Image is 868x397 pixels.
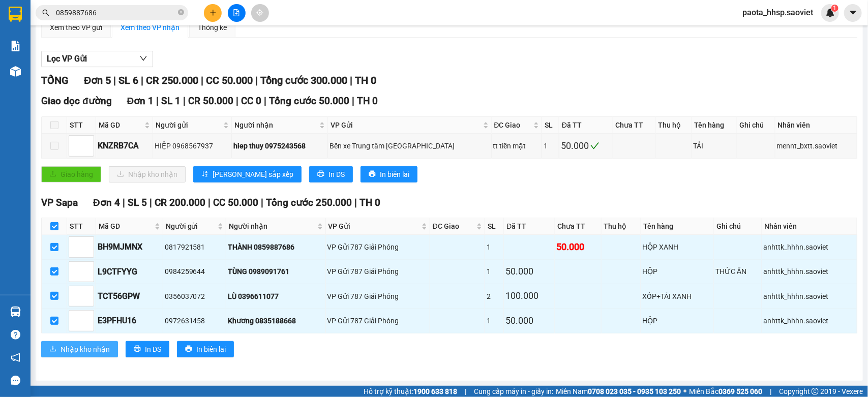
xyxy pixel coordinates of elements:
span: VP Sapa [41,197,78,208]
span: printer [369,170,376,178]
span: | [770,386,771,397]
img: solution-icon [10,41,21,51]
div: 0356037072 [165,291,225,302]
div: VP Gửi 787 Giải Phóng [327,315,428,326]
div: 2 [487,291,502,302]
th: Ghi chú [737,117,775,134]
button: Lọc VP Gửi [41,51,153,67]
th: Tên hàng [641,218,714,235]
span: VP Gửi [328,221,420,232]
div: Khương 0835188668 [228,315,323,326]
th: STT [67,117,96,134]
span: paota_hhsp.saoviet [734,6,821,19]
span: | [123,197,125,208]
span: Miền Bắc [689,386,762,397]
th: Nhân viên [775,117,857,134]
div: HỘP [642,315,712,326]
strong: 1900 633 818 [413,387,457,395]
td: TCT56GPW [96,284,163,309]
td: E3PFHU16 [96,309,163,333]
span: | [149,197,152,208]
span: download [49,345,56,353]
div: L9CTFYYG [98,265,161,278]
div: 1 [487,266,502,277]
div: VP Gửi 787 Giải Phóng [327,241,428,253]
div: hiep thuy 0975243568 [233,140,326,151]
span: | [354,197,357,208]
span: | [113,74,116,86]
span: notification [11,353,20,362]
th: SL [542,117,559,134]
div: anhttk_hhhn.saoviet [764,241,855,253]
span: printer [134,345,141,353]
span: Đơn 5 [84,74,111,86]
span: [PERSON_NAME] sắp xếp [213,169,293,180]
div: 0817921581 [165,241,225,253]
div: anhttk_hhhn.saoviet [764,266,855,277]
div: 50.000 [561,139,611,153]
sup: 1 [831,5,839,12]
button: downloadNhập kho nhận [109,166,186,182]
div: BH9MJMNX [98,240,161,253]
strong: 0369 525 060 [719,387,762,395]
span: Giao dọc đường [41,95,112,107]
span: CC 0 [241,95,261,107]
div: Xem theo VP nhận [121,22,179,33]
img: warehouse-icon [10,307,21,317]
span: Đơn 1 [127,95,154,107]
span: VP Gửi [331,119,481,131]
span: | [352,95,354,107]
span: sort-ascending [201,170,208,178]
button: uploadGiao hàng [41,166,101,182]
span: In DS [328,169,345,180]
div: HIỆP 0968567937 [155,140,230,151]
span: CR 250.000 [146,74,198,86]
div: THỨC ĂN [715,266,760,277]
span: | [350,74,352,86]
span: message [11,376,20,385]
div: VP Gửi 787 Giải Phóng [327,291,428,302]
span: CR 200.000 [155,197,205,208]
span: SL 5 [128,197,147,208]
span: Người gửi [166,221,216,232]
th: Tên hàng [692,117,737,134]
th: Nhân viên [762,218,857,235]
div: LÙ 0396611077 [228,291,323,302]
td: VP Gửi 787 Giải Phóng [326,284,430,309]
div: Thống kê [198,22,227,33]
td: VP Gửi 787 Giải Phóng [326,309,430,333]
th: Thu hộ [602,218,641,235]
div: XỐP+TẢI XANH [642,291,712,302]
div: 50.000 [505,314,553,328]
span: TH 0 [360,197,380,208]
span: | [156,95,159,107]
button: printerIn biên lai [177,341,234,357]
span: ⚪️ [683,389,686,393]
span: Mã GD [99,119,142,131]
span: | [208,197,211,208]
span: TH 0 [357,95,378,107]
div: 0972631458 [165,315,225,326]
img: icon-new-feature [826,8,835,17]
button: sort-ascending[PERSON_NAME] sắp xếp [193,166,302,182]
span: Người nhận [229,221,315,232]
span: TỔNG [41,74,69,86]
div: E3PFHU16 [98,314,161,327]
td: KNZRB7CA [96,134,153,158]
div: anhttk_hhhn.saoviet [764,291,855,302]
span: | [255,74,258,86]
div: Xem theo VP gửi [50,22,102,33]
span: CR 50.000 [188,95,233,107]
span: Người nhận [234,119,317,131]
td: VP Gửi 787 Giải Phóng [326,235,430,259]
td: L9CTFYYG [96,260,163,284]
span: Mã GD [99,221,153,232]
span: Tổng cước 50.000 [269,95,349,107]
td: BH9MJMNX [96,235,163,259]
th: SL [485,218,504,235]
span: Tổng cước 250.000 [266,197,352,208]
span: | [236,95,238,107]
span: Hỗ trợ kỹ thuật: [364,386,457,397]
span: ĐC Giao [433,221,474,232]
div: 100.000 [505,289,553,303]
